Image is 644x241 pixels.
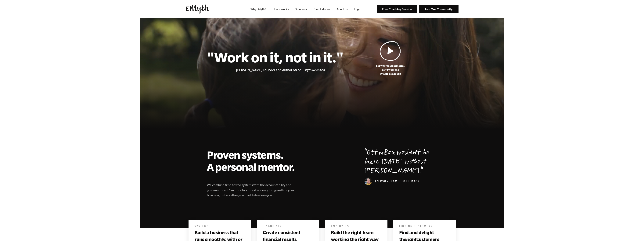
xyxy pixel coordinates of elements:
li: [PERSON_NAME] Founder and Author of [236,67,344,73]
p: We combine time-tested systems with the accountability and guidance of a 1:1 mentor to support no... [207,182,299,198]
h6: Financials [263,225,313,228]
a: See why most businessesdon't work andwhat to do about it [344,41,437,76]
h6: Employees [331,225,381,228]
img: Play Video [380,41,401,61]
cite: [PERSON_NAME], OtterBox [365,180,420,183]
i: The E-Myth Revisited [296,68,325,72]
h1: "Work on it, not in it." [207,49,344,65]
h6: Systems [195,225,245,228]
h6: Finding Customers [399,225,450,228]
img: Join Our Community [419,5,459,13]
img: EMyth [186,5,209,14]
img: Free Coaching Session [377,5,417,13]
img: Curt Richardson, OtterBox [365,177,372,185]
p: OtterBox wouldn't be here [DATE] without [PERSON_NAME]. [365,149,437,176]
p: See why most businesses don't work and what to do about it [344,64,437,76]
h2: Proven systems. A personal mentor. [207,149,299,173]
